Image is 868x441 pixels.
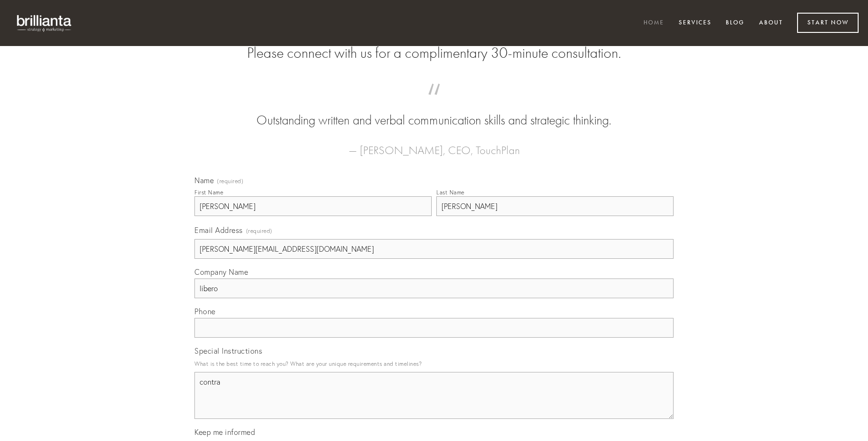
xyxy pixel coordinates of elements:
[209,93,659,130] blockquote: Outstanding written and verbal communication skills and strategic thinking.
[194,189,223,196] div: First Name
[194,307,216,316] span: Phone
[194,357,674,370] p: What is the best time to reach you? What are your unique requirements and timelines?
[9,9,80,37] img: brillianta - research, strategy, marketing
[194,427,255,437] span: Keep me informed
[720,15,751,31] a: Blog
[753,15,789,31] a: About
[194,176,214,185] span: Name
[209,93,659,111] span: “
[194,225,243,235] span: Email Address
[246,224,272,237] span: (required)
[673,15,718,31] a: Services
[194,346,262,356] span: Special Instructions
[209,130,659,160] figcaption: — [PERSON_NAME], CEO, TouchPlan
[194,44,674,62] h2: Please connect with us for a complimentary 30-minute consultation.
[637,15,670,31] a: Home
[194,267,248,277] span: Company Name
[797,13,859,33] a: Start Now
[217,178,243,184] span: (required)
[194,372,674,419] textarea: contra
[436,189,465,196] div: Last Name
